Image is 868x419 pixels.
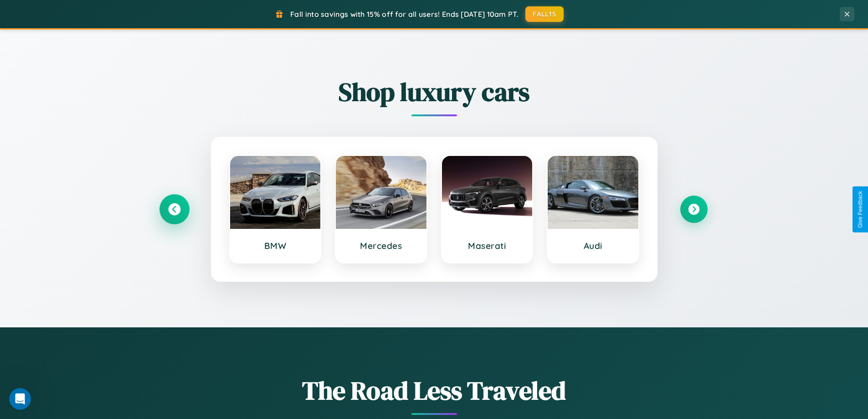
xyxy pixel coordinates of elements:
[161,74,708,109] h2: Shop luxury cars
[290,10,519,19] span: Fall into savings with 15% off for all users! Ends [DATE] 10am PT.
[9,388,31,410] iframe: Intercom live chat
[857,191,863,228] div: Give Feedback
[345,240,417,251] h3: Mercedes
[161,373,708,408] h1: The Road Less Traveled
[557,240,629,251] h3: Audi
[239,240,312,251] h3: BMW
[525,6,564,22] button: FALL15
[451,240,524,251] h3: Maserati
